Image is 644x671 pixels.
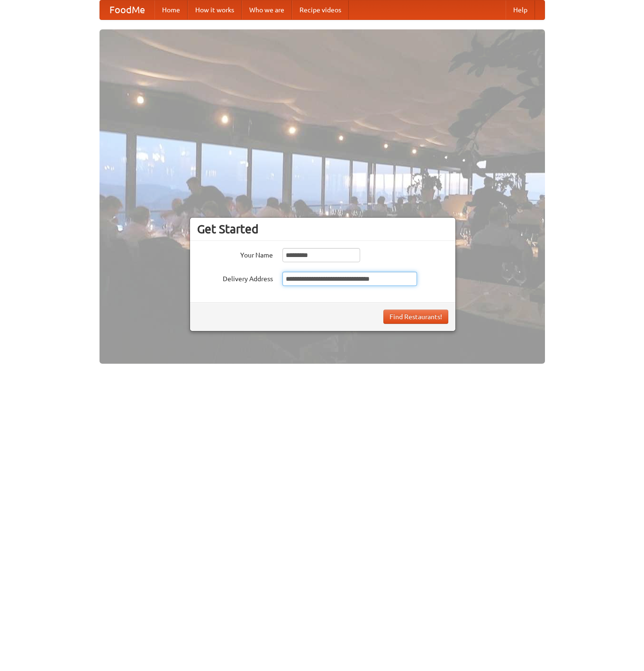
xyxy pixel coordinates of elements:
label: Your Name [197,248,273,260]
label: Delivery Address [197,272,273,284]
button: Find Restaurants! [383,310,448,324]
a: Home [154,0,188,19]
a: Who we are [242,0,292,19]
a: How it works [188,0,242,19]
a: Help [506,0,535,19]
a: FoodMe [100,0,154,19]
a: Recipe videos [292,0,349,19]
h3: Get Started [197,222,448,236]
